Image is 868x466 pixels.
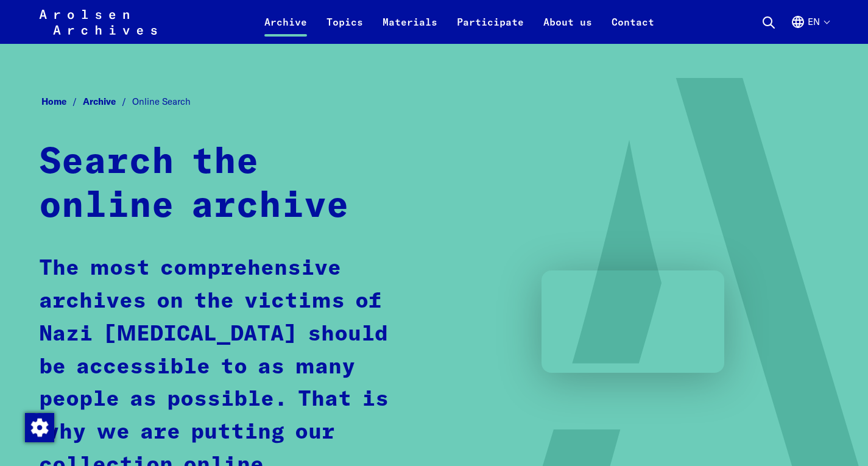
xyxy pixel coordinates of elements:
img: Change consent [25,413,54,442]
a: Materials [373,15,447,44]
a: Topics [317,15,373,44]
nav: Primary [255,7,664,37]
div: Change consent [24,412,54,442]
strong: Search the online archive [39,144,349,225]
a: About us [534,15,602,44]
span: Online Search [132,96,191,107]
a: Archive [255,15,317,44]
a: Home [41,96,83,107]
nav: Breadcrumb [39,93,830,111]
a: Participate [447,15,534,44]
button: English, language selection [791,15,829,44]
a: Contact [602,15,664,44]
a: Archive [83,96,132,107]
